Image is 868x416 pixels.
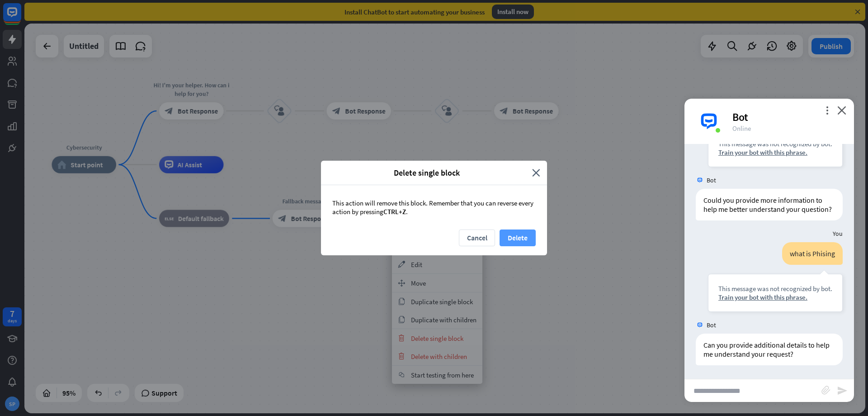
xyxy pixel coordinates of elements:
[707,176,716,184] span: Bot
[459,230,495,246] button: Cancel
[696,334,843,365] div: Can you provide additional details to help me understand your request?
[696,189,843,220] div: Could you provide more information to help me better understand your question?
[532,167,540,178] i: close
[823,106,831,115] i: more_vert
[500,230,536,246] button: Delete
[321,185,547,230] div: This action will remove this block. Remember that you can reverse every action by pressing .
[718,148,832,157] div: Train your bot with this phrase.
[707,321,716,329] span: Bot
[328,167,525,178] span: Delete single block
[833,230,843,238] span: You
[718,284,832,293] div: This message was not recognized by bot.
[732,124,843,133] div: Online
[837,385,848,396] i: send
[837,106,846,115] i: close
[718,293,832,301] div: Train your bot with this phrase.
[383,207,406,216] span: CTRL+Z
[718,139,832,148] div: This message was not recognized by bot.
[7,4,34,31] button: Open LiveChat chat widget
[821,386,830,395] i: block_attachment
[732,110,843,124] div: Bot
[782,242,843,265] div: what is Phising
